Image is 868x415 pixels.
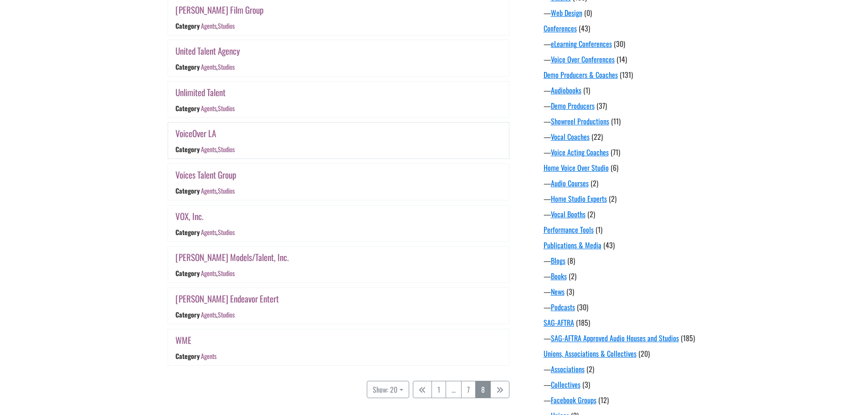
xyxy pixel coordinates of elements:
span: (2) [591,178,598,189]
div: — [544,286,708,297]
a: Agents [200,351,216,361]
div: Category [175,310,200,319]
span: (71) [611,147,620,158]
a: Studios [217,269,234,278]
span: (11) [611,116,621,127]
a: [PERSON_NAME] Endeavor Entert [175,292,279,305]
span: (37) [596,100,607,111]
a: WME [175,333,191,347]
a: Agents [200,62,216,72]
div: — [544,116,708,127]
a: Voices Talent Group [175,168,236,181]
div: Category [175,227,200,237]
a: Agents [200,310,216,319]
a: VoiceOver LA [175,127,216,140]
a: Agents [200,269,216,278]
div: — [544,178,708,189]
span: (2) [586,364,594,374]
button: Show: 20 [367,381,409,398]
span: (131) [620,69,633,80]
span: (185) [681,333,695,343]
div: — [544,364,708,374]
a: Home Voice Over Studio [544,162,609,173]
div: , [200,103,234,113]
div: Category [175,186,200,195]
span: (43) [579,23,590,34]
a: Studios [217,103,234,113]
div: , [200,227,234,237]
span: (1) [583,85,590,96]
div: Category [175,21,200,31]
a: [PERSON_NAME] Film Group [175,3,264,16]
a: Audiobooks [551,85,581,96]
a: Voice Over Conferences [551,54,615,65]
div: — [544,193,708,204]
span: (22) [591,131,603,142]
a: Studios [217,145,234,154]
div: Category [175,62,200,72]
span: (12) [598,395,609,405]
a: Vocal Coaches [551,131,590,142]
span: (3) [582,379,590,390]
div: — [544,147,708,158]
span: (1) [596,224,602,235]
a: 8 [475,381,491,398]
div: — [544,85,708,96]
div: Category [175,103,200,113]
a: Performance Tools [544,224,594,235]
a: Agents [200,145,216,154]
a: SAG-AFTRA Approved Audio Houses and Studios [551,333,679,343]
a: 1 [431,381,446,398]
a: Collectives [551,379,580,390]
span: (30) [577,302,588,313]
a: Agents [200,21,216,31]
a: Publications & Media [544,240,601,251]
a: Demo Producers & Coaches [544,69,618,80]
span: (0) [584,7,592,18]
a: Voice Acting Coaches [551,147,609,158]
a: Studios [217,186,234,195]
div: — [544,54,708,65]
a: Showreel Productions [551,116,609,127]
div: Category [175,351,200,361]
div: — [544,379,708,390]
a: Demo Producers [551,100,595,111]
span: (2) [609,193,616,204]
div: , [200,62,234,72]
a: Studios [217,310,234,319]
a: Blogs [551,255,565,266]
a: Facebook Groups [551,395,596,405]
a: 7 [461,381,476,398]
div: — [544,302,708,313]
a: Podcasts [551,302,575,313]
div: — [544,100,708,111]
div: — [544,131,708,142]
span: (2) [569,271,576,282]
span: (6) [611,162,618,173]
a: United Talent Agency [175,44,240,57]
div: — [544,271,708,282]
span: (14) [616,54,627,65]
div: , [200,186,234,195]
a: Unlimited Talent [175,86,226,99]
a: News [551,286,565,297]
a: Conferences [544,23,577,34]
span: (30) [614,38,625,49]
div: — [544,255,708,266]
a: Unions, Associations & Collectives [544,348,637,359]
a: Books [551,271,567,282]
div: , [200,145,234,154]
span: (8) [567,255,575,266]
a: [PERSON_NAME] Models/Talent, Inc. [175,251,289,264]
span: (3) [566,286,574,297]
a: Web Design [551,7,582,18]
div: , [200,310,234,319]
a: Associations [551,364,585,374]
a: Agents [200,227,216,237]
div: — [544,333,708,343]
a: Home Studio Experts [551,193,607,204]
a: Agents [200,186,216,195]
a: Studios [217,62,234,72]
span: (20) [638,348,650,359]
a: Vocal Booths [551,209,586,220]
